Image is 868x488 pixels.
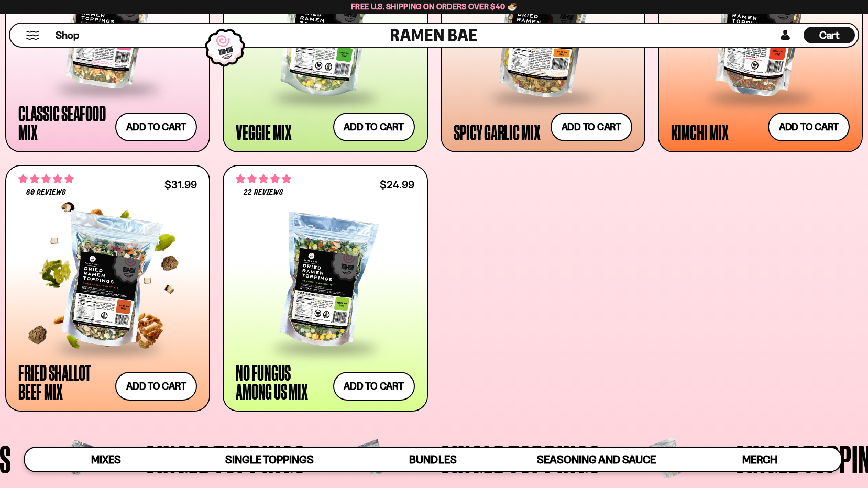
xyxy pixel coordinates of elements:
[678,448,841,471] a: Merch
[333,372,415,401] button: Add to cart
[742,453,777,466] span: Merch
[333,113,415,141] button: Add to cart
[236,363,327,401] div: No Fungus Among Us Mix
[236,123,292,141] div: Veggie Mix
[440,439,601,478] span: Single Toppings
[26,188,66,197] span: 80 reviews
[26,31,40,40] button: Mobile Menu Trigger
[115,113,197,141] button: Add to cart
[551,113,632,141] button: Add to cart
[671,123,729,141] div: Kimchi Mix
[236,172,291,186] span: 4.82 stars
[18,363,110,401] div: Fried Shallot Beef Mix
[164,180,197,190] div: $31.99
[115,372,197,401] button: Add to cart
[145,439,306,478] span: Single Toppings
[18,104,110,141] div: Classic Seafood Mix
[351,2,517,12] span: Free U.S. Shipping on Orders over $40 🍜
[25,448,188,471] a: Mixes
[56,27,79,43] a: Shop
[18,172,74,186] span: 4.82 stars
[454,123,541,141] div: Spicy Garlic Mix
[380,180,414,190] div: $24.99
[804,24,855,47] div: Cart
[225,453,314,466] span: Single Toppings
[188,448,351,471] a: Single Toppings
[5,165,210,412] a: 4.82 stars 80 reviews $31.99 Fried Shallot Beef Mix Add to cart
[223,165,427,412] a: 4.82 stars 22 reviews $24.99 No Fungus Among Us Mix Add to cart
[91,453,121,466] span: Mixes
[244,188,283,197] span: 22 reviews
[819,29,840,41] span: Cart
[409,453,456,466] span: Bundles
[56,28,79,42] span: Shop
[768,113,850,141] button: Add to cart
[537,453,656,466] span: Seasoning and Sauce
[514,448,678,471] a: Seasoning and Sauce
[351,448,515,471] a: Bundles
